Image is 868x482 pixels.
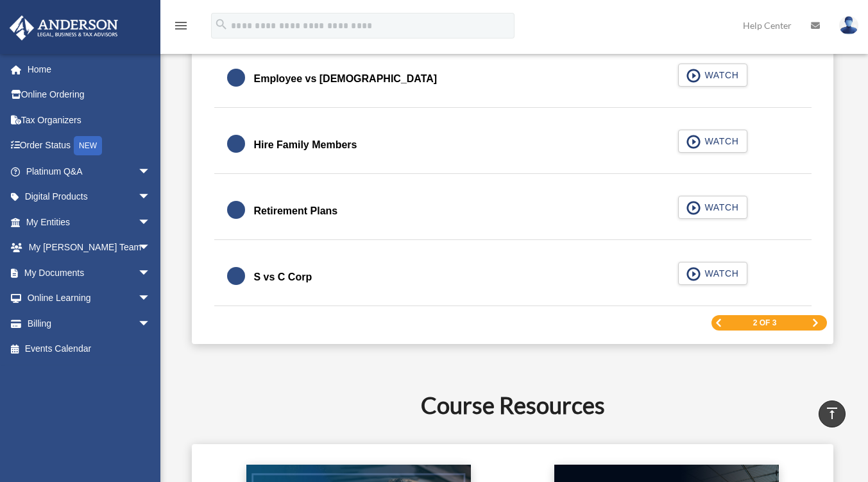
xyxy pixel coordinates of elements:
a: Hire Family Members WATCH [227,130,799,160]
span: arrow_drop_down [138,159,164,185]
a: My Documentsarrow_drop_down [9,260,170,286]
a: Home [9,56,170,82]
i: vertical_align_top [824,406,840,421]
span: WATCH [701,201,738,214]
a: Events Calendar [9,336,170,362]
a: Retirement Plans WATCH [227,196,799,227]
a: Platinum Q&Aarrow_drop_down [9,159,170,184]
span: arrow_drop_down [138,235,164,261]
img: User Pic [839,16,858,35]
i: menu [173,18,189,33]
a: menu [173,22,189,33]
button: WATCH [678,262,747,285]
div: NEW [74,136,102,155]
a: Billingarrow_drop_down [9,311,170,336]
span: arrow_drop_down [138,260,164,286]
button: WATCH [678,64,747,87]
a: vertical_align_top [819,400,846,427]
a: Online Learningarrow_drop_down [9,286,170,311]
a: My Entitiesarrow_drop_down [9,209,170,235]
span: 2 of 3 [753,319,777,327]
a: Next Page [812,318,819,327]
i: search [214,17,228,31]
a: Online Ordering [9,82,170,108]
div: Hire Family Members [254,136,357,154]
button: WATCH [678,130,747,153]
span: arrow_drop_down [138,311,164,337]
a: My [PERSON_NAME] Teamarrow_drop_down [9,235,170,261]
span: arrow_drop_down [138,209,164,236]
a: S vs C Corp WATCH [227,262,799,293]
span: arrow_drop_down [138,184,164,211]
a: Tax Organizers [9,107,170,133]
span: WATCH [701,267,738,280]
div: Employee vs [DEMOGRAPHIC_DATA] [254,70,438,88]
img: Anderson Advisors Platinum Portal [6,15,122,40]
div: Retirement Plans [254,202,338,220]
a: Employee vs [DEMOGRAPHIC_DATA] WATCH [227,64,799,94]
h2: Course Resources [181,389,844,421]
div: S vs C Corp [254,268,312,286]
a: Order StatusNEW [9,133,170,159]
span: WATCH [701,135,738,148]
span: WATCH [701,69,738,82]
span: arrow_drop_down [138,286,164,312]
button: WATCH [678,196,747,219]
a: Digital Productsarrow_drop_down [9,184,170,210]
a: Previous Page [715,319,722,327]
